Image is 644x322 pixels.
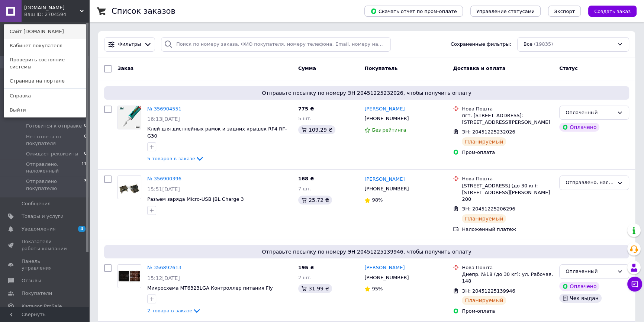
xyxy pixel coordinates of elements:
[24,4,80,11] span: MobilePlus.kh.ua
[147,116,180,122] span: 16:13[DATE]
[534,41,553,47] span: (19835)
[364,6,463,17] button: Скачать отчет по пром-оплате
[548,6,581,17] button: Экспорт
[453,65,505,71] span: Доставка и оплата
[4,103,86,117] a: Выйти
[298,176,314,181] span: 168 ₴
[117,176,141,199] a: Фото товару
[147,156,204,161] a: 5 товаров в заказе
[462,226,553,233] div: Наложенный платеж
[147,106,181,112] a: № 356904551
[84,133,87,147] span: 0
[107,248,626,255] span: Отправьте посылку по номеру ЭН 20451225139946, чтобы получить оплату
[22,226,55,232] span: Уведомления
[462,112,553,126] div: пгт. [STREET_ADDRESS]: [STREET_ADDRESS][PERSON_NAME]
[559,65,578,71] span: Статус
[22,200,51,207] span: Сообщения
[298,186,312,191] span: 7 шт.
[24,11,55,18] div: Ваш ID: 2704594
[118,270,141,283] img: Фото товару
[147,265,181,270] a: № 356892613
[566,109,614,117] div: Оплаченный
[84,151,87,157] span: 0
[554,9,575,14] span: Экспорт
[588,6,637,17] button: Создать заказ
[363,273,410,283] div: [PHONE_NUMBER]
[559,282,599,291] div: Оплачено
[470,6,541,17] button: Управление статусами
[4,53,86,74] a: Проверить состояние системы
[462,296,506,305] div: Планируемый
[4,39,86,53] a: Кабинет покупателя
[26,123,82,129] span: Готовится к отправке
[84,178,87,191] span: 3
[298,125,335,134] div: 109.29 ₴
[364,106,405,113] a: [PERSON_NAME]
[363,184,410,194] div: [PHONE_NUMBER]
[118,179,141,196] img: Фото товару
[84,123,87,129] span: 0
[147,156,195,161] span: 5 товаров в заказе
[364,65,397,71] span: Покупатель
[566,268,614,276] div: Оплаченный
[147,186,180,192] span: 15:51[DATE]
[627,277,642,292] button: Чат с покупателем
[462,149,553,156] div: Пром-оплата
[298,116,312,121] span: 5 шт.
[462,308,553,315] div: Пром-оплата
[462,183,553,203] div: [STREET_ADDRESS] (до 30 кг): [STREET_ADDRESS][PERSON_NAME] 200
[147,308,192,313] span: 2 товара в заказе
[117,106,141,129] a: Фото товару
[462,271,553,284] div: Днепр, №18 (до 30 кг): ул. Рабочая, 148
[112,7,176,16] h1: Список заказов
[26,133,84,147] span: Нет ответа от покупателя
[462,264,553,271] div: Нова Пошта
[161,37,391,52] input: Поиск по номеру заказа, ФИО покупателя, номеру телефона, Email, номеру накладной
[147,275,180,281] span: 15:12[DATE]
[117,65,133,71] span: Заказ
[26,178,84,191] span: Отправлено покупателю
[524,41,532,48] span: Все
[462,288,515,294] span: ЭН: 20451225139946
[298,65,316,71] span: Сумма
[26,161,81,174] span: Отправлено, наложенный
[107,89,626,97] span: Отправьте посылку по номеру ЭН 20451225232026, чтобы получить оплату
[462,129,515,135] span: ЭН: 20451225232026
[451,41,511,48] span: Сохраненные фильтры:
[559,123,599,132] div: Оплачено
[462,214,506,223] div: Планируемый
[372,197,383,203] span: 98%
[147,285,273,291] a: Микросхема MT6323LGA Контроллер питания Fly
[147,196,244,202] a: Разъем заряда Micro-USB JBL Charge 3
[372,286,383,292] span: 95%
[462,106,553,112] div: Нова Пошта
[147,308,201,313] a: 2 товара в заказе
[147,126,287,139] a: Клей для дисплейных рамок и задних крышек RF4 RF-G30
[370,8,457,15] span: Скачать отчет по пром-оплате
[462,137,506,146] div: Планируемый
[22,238,69,252] span: Показатели работы компании
[22,290,52,297] span: Покупатели
[581,8,637,14] a: Создать заказ
[22,258,69,271] span: Панель управления
[118,106,141,129] img: Фото товару
[462,206,515,212] span: ЭН: 20451225206296
[566,179,614,187] div: Отправлено, наложенный
[22,213,64,220] span: Товары и услуги
[298,106,314,112] span: 775 ₴
[118,41,141,48] span: Фильтры
[298,196,332,205] div: 25.72 ₴
[462,176,553,182] div: Нова Пошта
[298,275,312,280] span: 2 шт.
[298,284,332,293] div: 31.99 ₴
[4,25,86,39] a: Сайт [DOMAIN_NAME]
[476,9,535,14] span: Управление статусами
[372,127,406,133] span: Без рейтинга
[81,161,87,174] span: 11
[364,176,405,183] a: [PERSON_NAME]
[4,89,86,103] a: Справка
[26,151,78,157] span: Ожидает реквизиты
